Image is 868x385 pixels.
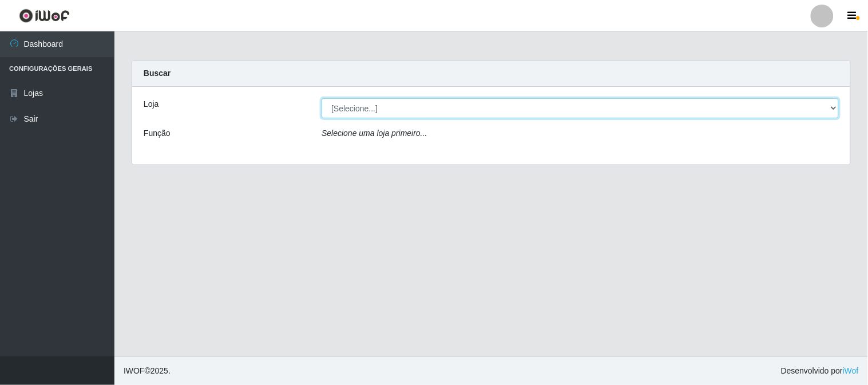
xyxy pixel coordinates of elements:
[781,365,859,377] span: Desenvolvido por
[322,129,427,138] i: Selecione uma loja primeiro...
[843,366,859,375] a: iWof
[124,365,171,377] span: © 2025 .
[19,9,70,23] img: CoreUI Logo
[144,98,158,110] label: Loja
[124,366,145,375] span: IWOF
[144,127,171,139] label: Função
[144,69,171,78] strong: Buscar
